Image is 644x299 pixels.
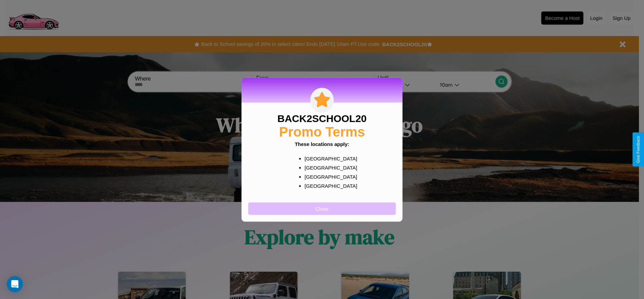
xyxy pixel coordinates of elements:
b: These locations apply: [295,141,349,147]
h2: Promo Terms [279,124,365,139]
p: [GEOGRAPHIC_DATA] [304,154,353,163]
h3: BACK2SCHOOL20 [277,113,366,124]
button: Close [248,202,396,215]
div: Give Feedback [636,136,641,163]
div: Open Intercom Messenger [7,276,23,292]
p: [GEOGRAPHIC_DATA] [304,181,353,190]
p: [GEOGRAPHIC_DATA] [304,163,353,172]
p: [GEOGRAPHIC_DATA] [304,172,353,181]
